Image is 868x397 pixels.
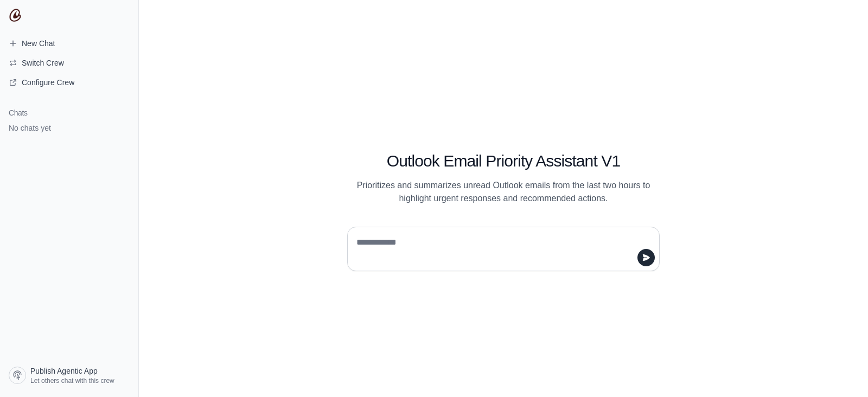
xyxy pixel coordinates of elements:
[22,38,55,49] span: New Chat
[30,376,114,385] span: Let others chat with this crew
[22,57,64,68] span: Switch Crew
[347,151,660,171] h1: Outlook Email Priority Assistant V1
[4,74,134,91] a: Configure Crew
[4,362,134,388] a: Publish Agentic App Let others chat with this crew
[22,77,74,88] span: Configure Crew
[9,9,22,22] img: CrewAI Logo
[4,35,134,52] a: New Chat
[814,345,868,397] iframe: Chat Widget
[4,54,134,72] button: Switch Crew
[347,179,660,205] p: Prioritizes and summarizes unread Outlook emails from the last two hours to highlight urgent resp...
[30,366,98,376] span: Publish Agentic App
[814,345,868,397] div: Widget de chat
